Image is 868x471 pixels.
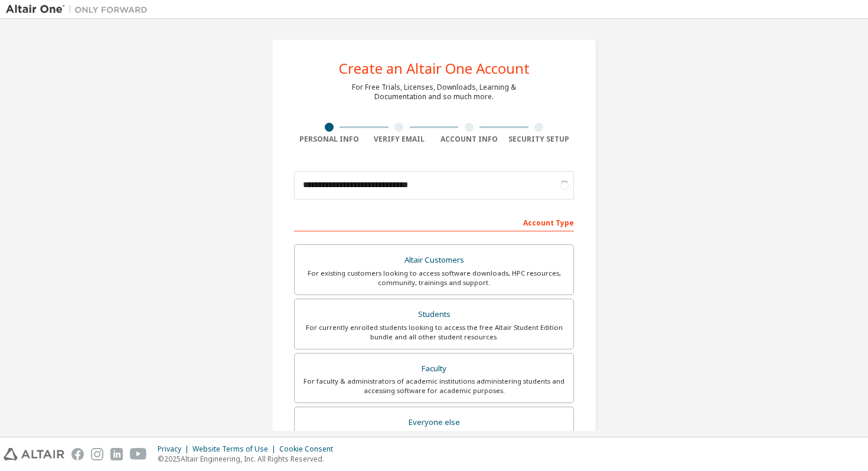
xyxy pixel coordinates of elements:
[352,83,516,102] div: For Free Trials, Licenses, Downloads, Learning & Documentation and so much more.
[504,135,575,144] div: Security Setup
[192,444,279,454] div: Website Terms of Use
[130,448,147,460] img: youtube.svg
[302,252,566,269] div: Altair Customers
[302,323,566,342] div: For currently enrolled students looking to access the free Altair Student Edition bundle and all ...
[302,414,566,431] div: Everyone else
[364,135,435,144] div: Verify Email
[4,448,64,460] img: altair_logo.svg
[6,4,154,15] img: Altair One
[302,269,566,287] div: For existing customers looking to access software downloads, HPC resources, community, trainings ...
[294,135,364,144] div: Personal Info
[294,212,574,231] div: Account Type
[302,361,566,377] div: Faculty
[71,448,84,460] img: facebook.svg
[302,377,566,395] div: For faculty & administrators of academic institutions administering students and accessing softwa...
[339,61,530,76] div: Create an Altair One Account
[91,448,103,460] img: instagram.svg
[302,306,566,323] div: Students
[279,444,340,454] div: Cookie Consent
[110,448,123,460] img: linkedin.svg
[434,135,504,144] div: Account Info
[158,444,192,454] div: Privacy
[158,454,340,464] p: © 2025 Altair Engineering, Inc. All Rights Reserved.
